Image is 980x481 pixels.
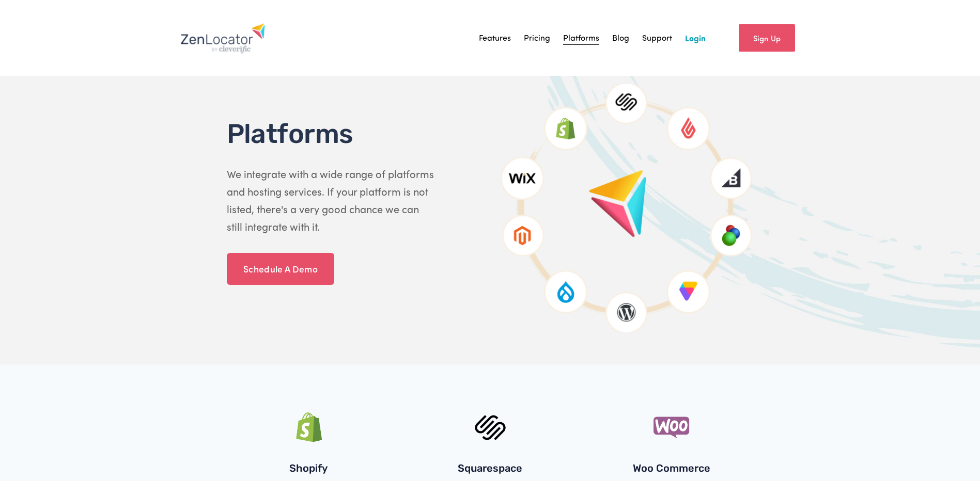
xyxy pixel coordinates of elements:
[408,409,572,445] a: Squarespace logo
[227,118,353,150] span: Platforms
[227,409,391,445] a: Shopify logo
[633,462,710,474] span: Woo Commerce
[227,253,335,285] a: Schedule A Demo
[458,462,522,474] span: Squarespace
[479,30,511,46] a: Features
[589,409,753,445] a: Woo Commerce logo
[227,167,437,233] span: We integrate with a wide range of platforms and hosting services. If your platform is not listed,...
[563,30,599,46] a: Platforms
[685,30,706,46] a: Login
[180,23,266,54] img: Zenlocator
[524,30,550,46] a: Pricing
[289,462,328,474] span: Shopify
[642,30,672,46] a: Support
[739,24,795,52] a: Sign Up
[612,30,629,46] a: Blog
